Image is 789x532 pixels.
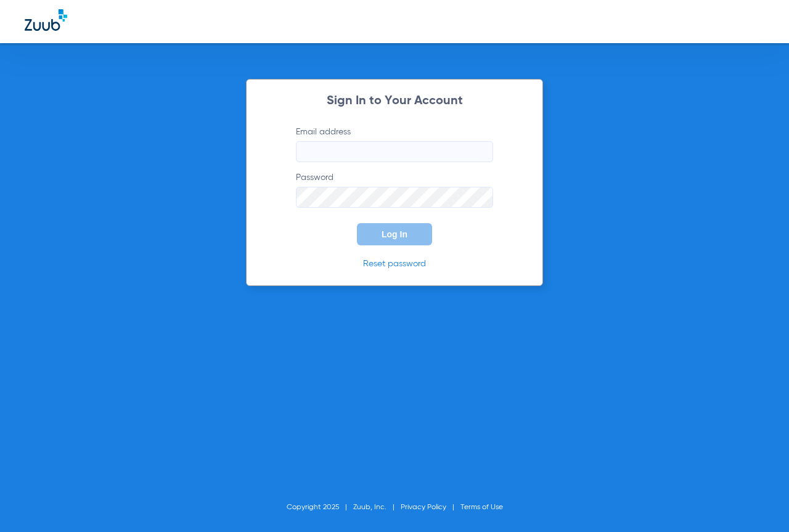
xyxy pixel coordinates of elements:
[296,171,493,208] label: Password
[296,141,493,162] input: Email address
[25,9,67,31] img: Zuub Logo
[353,501,401,514] li: Zuub, Inc.
[460,504,503,511] a: Terms of Use
[296,126,493,162] label: Email address
[727,473,789,532] iframe: Chat Widget
[401,504,446,511] a: Privacy Policy
[363,260,426,268] a: Reset password
[277,95,512,107] h2: Sign In to Your Account
[296,187,493,208] input: Password
[287,501,353,514] li: Copyright 2025
[382,229,407,239] span: Log In
[357,223,432,245] button: Log In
